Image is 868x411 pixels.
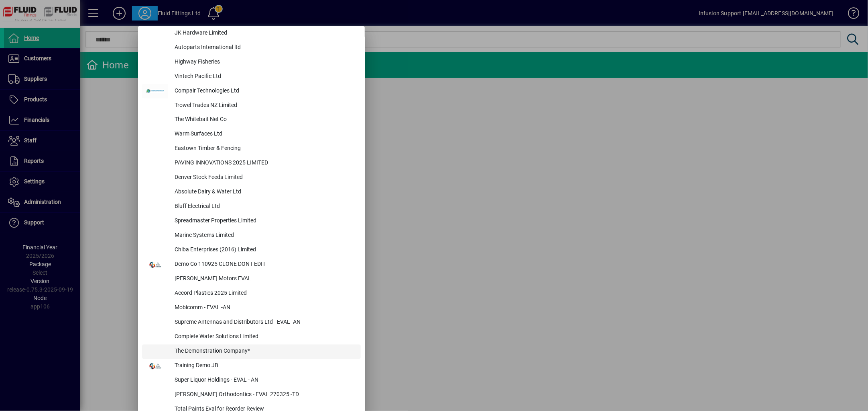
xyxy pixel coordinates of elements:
[142,127,361,142] button: Warm Surfaces Ltd
[142,26,361,41] button: JK Hardware Limited
[142,113,361,127] button: The Whitebait Net Co
[142,70,361,84] button: Vintech Pacific Ltd
[168,287,361,301] div: Accord Plastics 2025 Limited
[142,359,361,374] button: Training Demo JB
[168,330,361,345] div: Complete Water Solutions Limited
[168,41,361,55] div: Autoparts International ltd
[142,374,361,388] button: Super Liquor Holdings - EVAL - AN
[142,229,361,243] button: Marine Systems Limited
[168,316,361,330] div: Supreme Antennas and Distributors Ltd - EVAL -AN
[142,99,361,113] button: Trowel Trades NZ Limited
[142,171,361,185] button: Denver Stock Feeds Limited
[168,55,361,70] div: Highway Fisheries
[168,84,361,99] div: Compair Technologies Ltd
[168,345,361,359] div: The Demonstration Company*
[142,258,361,272] button: Demo Co 110925 CLONE DONT EDIT
[168,99,361,113] div: Trowel Trades NZ Limited
[142,272,361,287] button: [PERSON_NAME] Motors EVAL
[168,185,361,200] div: Absolute Dairy & Water Ltd
[142,185,361,200] button: Absolute Dairy & Water Ltd
[168,214,361,229] div: Spreadmaster Properties Limited
[168,127,361,142] div: Warm Surfaces Ltd
[168,70,361,84] div: Vintech Pacific Ltd
[168,359,361,374] div: Training Demo JB
[142,301,361,316] button: Mobicomm - EVAL -AN
[168,258,361,272] div: Demo Co 110925 CLONE DONT EDIT
[142,41,361,55] button: Autoparts International ltd
[142,287,361,301] button: Accord Plastics 2025 Limited
[168,113,361,127] div: The Whitebait Net Co
[142,55,361,70] button: Highway Fisheries
[142,142,361,156] button: Eastown Timber & Fencing
[168,26,361,41] div: JK Hardware Limited
[168,156,361,171] div: PAVING INNOVATIONS 2025 LIMITED
[142,243,361,258] button: Chiba Enterprises (2016) Limited
[142,156,361,171] button: PAVING INNOVATIONS 2025 LIMITED
[142,388,361,403] button: [PERSON_NAME] Orthodontics - EVAL 270325 -TD
[168,142,361,156] div: Eastown Timber & Fencing
[142,345,361,359] button: The Demonstration Company*
[142,330,361,345] button: Complete Water Solutions Limited
[168,272,361,287] div: [PERSON_NAME] Motors EVAL
[168,374,361,388] div: Super Liquor Holdings - EVAL - AN
[168,171,361,185] div: Denver Stock Feeds Limited
[168,388,361,403] div: [PERSON_NAME] Orthodontics - EVAL 270325 -TD
[142,200,361,214] button: Bluff Electrical Ltd
[168,301,361,316] div: Mobicomm - EVAL -AN
[142,214,361,229] button: Spreadmaster Properties Limited
[168,243,361,258] div: Chiba Enterprises (2016) Limited
[142,84,361,99] button: Compair Technologies Ltd
[142,316,361,330] button: Supreme Antennas and Distributors Ltd - EVAL -AN
[168,200,361,214] div: Bluff Electrical Ltd
[168,229,361,243] div: Marine Systems Limited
